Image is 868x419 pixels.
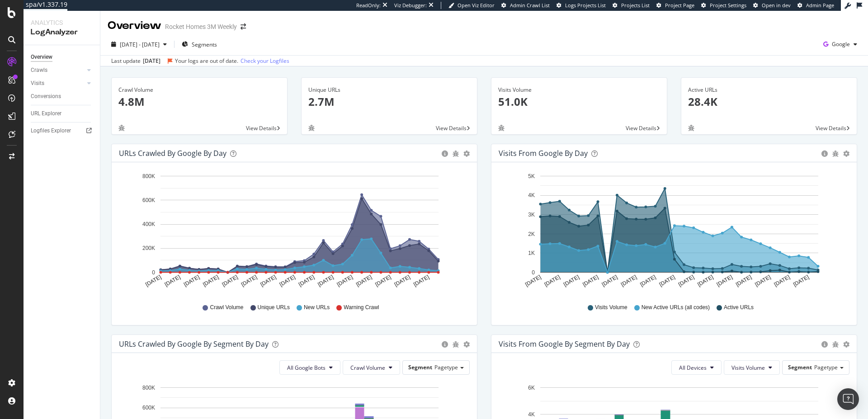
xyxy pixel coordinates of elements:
[528,411,535,418] text: 4K
[601,274,619,288] text: [DATE]
[528,173,535,179] text: 5K
[31,126,71,136] div: Logfiles Explorer
[344,304,379,311] span: Warning Crawl
[118,125,125,131] div: bug
[178,37,221,52] button: Segments
[816,124,846,132] span: View Details
[528,385,535,391] text: 6K
[142,173,155,179] text: 800K
[336,274,354,288] text: [DATE]
[806,2,834,9] span: Admin Page
[304,304,330,311] span: New URLs
[499,339,630,348] div: Visits from Google By Segment By Day
[565,2,606,9] span: Logs Projects List
[735,274,753,288] text: [DATE]
[710,2,746,9] span: Project Settings
[524,274,542,288] text: [DATE]
[374,274,392,288] text: [DATE]
[259,274,277,288] text: [DATE]
[832,40,850,48] span: Google
[240,274,258,288] text: [DATE]
[843,341,849,348] div: gear
[31,92,94,101] a: Conversions
[241,57,289,65] a: Check your Logfiles
[31,66,85,75] a: Crawls
[278,274,297,288] text: [DATE]
[31,109,94,118] a: URL Explorer
[31,52,52,62] div: Overview
[656,2,694,9] a: Project Page
[175,57,238,65] div: Your logs are out of date.
[843,151,849,157] div: gear
[192,41,217,48] span: Segments
[356,2,381,9] div: ReadOnly:
[832,341,839,348] div: bug
[108,18,161,33] div: Overview
[308,86,470,94] div: Unique URLs
[144,274,162,288] text: [DATE]
[821,341,828,348] div: circle-info
[499,169,846,295] svg: A chart.
[108,37,170,52] button: [DATE] - [DATE]
[453,151,459,157] div: bug
[621,2,650,9] span: Projects List
[165,22,237,31] div: Rocket Homes 3M Weekly
[701,2,746,9] a: Project Settings
[241,24,246,30] div: arrow-right-arrow-left
[350,364,385,372] span: Crawl Volume
[832,151,839,157] div: bug
[837,388,859,410] div: Open Intercom Messenger
[31,52,94,62] a: Overview
[820,37,861,52] button: Google
[210,304,243,311] span: Crawl Volume
[797,2,834,9] a: Admin Page
[111,57,289,65] div: Last update
[562,274,580,288] text: [DATE]
[724,304,754,311] span: Active URLs
[31,109,61,118] div: URL Explorer
[731,364,765,372] span: Visits Volume
[442,341,448,348] div: circle-info
[164,274,182,288] text: [DATE]
[308,94,470,109] p: 2.7M
[434,363,458,371] span: Pagetype
[142,405,155,411] text: 600K
[753,2,791,9] a: Open in dev
[412,274,430,288] text: [DATE]
[501,2,550,9] a: Admin Crawl List
[528,193,535,199] text: 4K
[677,274,695,288] text: [DATE]
[152,269,155,276] text: 0
[308,125,315,131] div: bug
[31,79,44,88] div: Visits
[31,18,93,27] div: Analytics
[688,94,850,109] p: 28.4K
[31,79,85,88] a: Visits
[246,124,277,132] span: View Details
[543,274,561,288] text: [DATE]
[557,2,606,9] a: Logs Projects List
[119,339,269,348] div: URLs Crawled by Google By Segment By Day
[792,274,810,288] text: [DATE]
[788,363,812,371] span: Segment
[120,41,160,48] span: [DATE] - [DATE]
[498,86,660,94] div: Visits Volume
[595,304,627,311] span: Visits Volume
[658,274,676,288] text: [DATE]
[118,86,280,94] div: Crawl Volume
[528,250,535,256] text: 1K
[258,304,290,311] span: Unique URLs
[499,149,588,158] div: Visits from Google by day
[620,274,638,288] text: [DATE]
[343,360,400,375] button: Crawl Volume
[696,274,714,288] text: [DATE]
[142,385,155,391] text: 800K
[408,363,432,371] span: Segment
[142,245,155,252] text: 200K
[142,197,155,203] text: 600K
[463,151,470,157] div: gear
[642,304,710,311] span: New Active URLs (all codes)
[821,151,828,157] div: circle-info
[31,92,61,101] div: Conversions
